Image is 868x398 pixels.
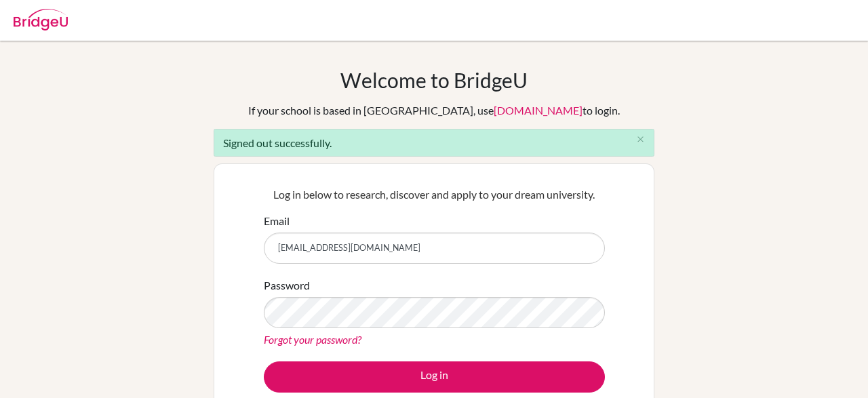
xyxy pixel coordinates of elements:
i: close [635,134,646,144]
p: Log in below to research, discover and apply to your dream university. [264,186,605,203]
div: Signed out successfully. [214,129,654,157]
a: [DOMAIN_NAME] [494,104,583,117]
a: Forgot your password? [264,333,361,346]
button: Log in [264,361,605,393]
label: Password [264,277,310,294]
h1: Welcome to BridgeU [340,68,528,92]
img: Bridge-U [14,9,68,31]
label: Email [264,213,290,229]
button: Close [627,130,654,150]
div: If your school is based in [GEOGRAPHIC_DATA], use to login. [248,102,620,119]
